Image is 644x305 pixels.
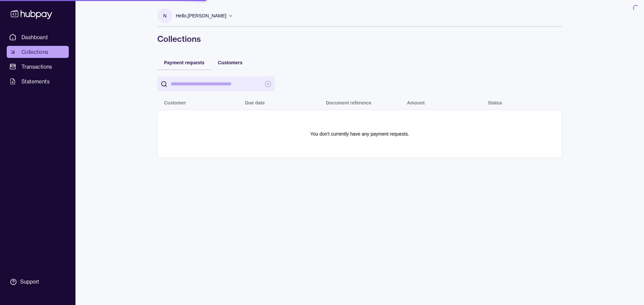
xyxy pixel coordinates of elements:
h1: Collections [157,33,562,44]
span: Dashboard [21,33,48,41]
a: Transactions [7,61,69,73]
span: Transactions [21,63,52,71]
span: Statements [21,77,50,85]
p: Hello, [PERSON_NAME] [176,12,226,19]
input: search [171,76,261,91]
p: Document reference [326,100,371,105]
span: Payment requests [164,60,205,65]
p: Amount [407,100,425,105]
a: Support [7,275,69,289]
a: Collections [7,46,69,58]
p: Customer [164,100,186,105]
span: Customers [218,60,243,65]
p: Due date [245,100,265,105]
div: Support [20,278,39,286]
p: You don't currently have any payment requests. [310,130,409,138]
p: N [163,12,166,19]
p: Status [488,100,502,105]
a: Dashboard [7,31,69,43]
a: Statements [7,75,69,87]
span: Collections [21,48,48,56]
